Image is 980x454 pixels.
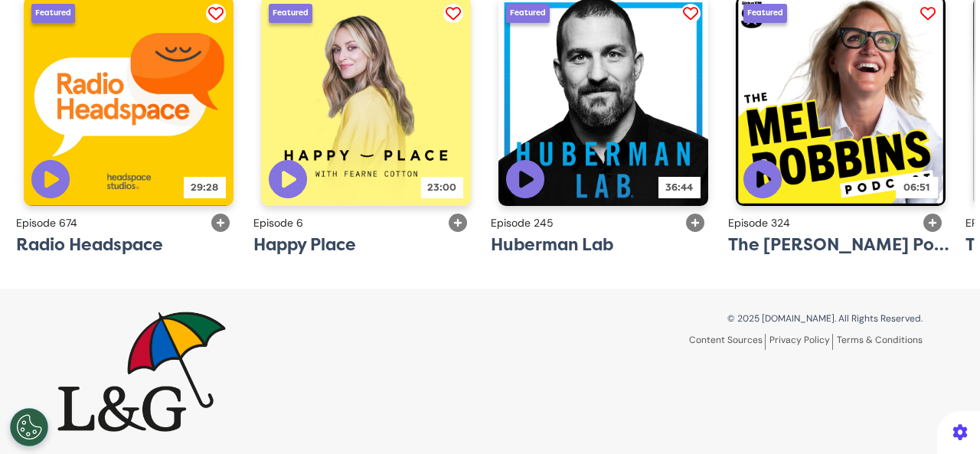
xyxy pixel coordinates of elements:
[501,312,923,325] p: © 2025 [DOMAIN_NAME]. All Rights Reserved.
[491,233,613,258] div: Huberman Lab
[184,177,226,199] div: 29:28
[728,215,790,231] div: Episode 324
[253,215,303,231] div: Episode 6
[837,334,923,346] a: Terms & Conditions
[31,4,75,23] div: Featured
[743,4,787,23] div: Featured
[728,233,953,258] div: The [PERSON_NAME] Podcast
[491,215,554,231] div: Episode 245
[421,177,463,199] div: 23:00
[896,177,938,199] div: 06:51
[506,4,550,23] div: Featured
[658,177,701,199] div: 36:44
[57,312,226,431] img: Spectrum.Life logo
[253,233,356,258] div: Happy Place
[269,4,312,23] div: Featured
[16,215,77,231] div: Episode 674
[10,408,48,446] button: Open Preferences
[16,233,163,258] div: Radio Headspace
[769,334,833,350] a: Privacy Policy
[689,334,766,350] a: Content Sources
